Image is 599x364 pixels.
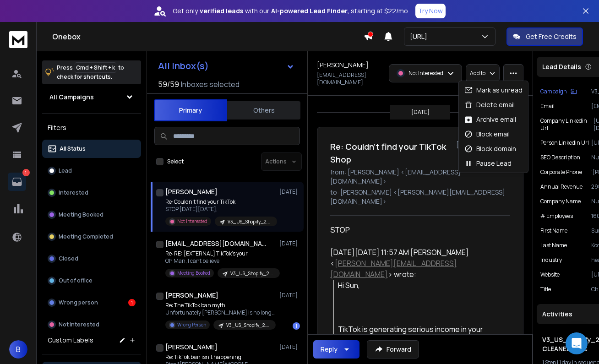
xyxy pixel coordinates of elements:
span: B [9,340,27,359]
h1: All Inbox(s) [158,61,209,71]
h1: Onebox [52,31,364,42]
p: SEO Description [540,154,580,161]
p: Not Interested [408,70,443,77]
h3: Filters [42,121,141,134]
p: from: [PERSON_NAME] <[EMAIL_ADDRESS][DOMAIN_NAME]> [330,168,510,186]
p: Meeting Booked [177,270,210,277]
p: Company Name [540,198,581,205]
p: Website [540,271,560,278]
h1: Re: Couldn’t find your TikTok Shop [330,140,451,166]
h1: [EMAIL_ADDRESS][DOMAIN_NAME] [165,239,266,248]
p: Annual Revenue [540,183,583,190]
p: # Employees [540,212,573,220]
h1: [PERSON_NAME] [165,291,218,300]
p: [DATE] : 07:12 pm [456,140,510,149]
h1: All Campaigns [49,92,94,102]
p: Not Interested [177,218,207,225]
span: Cmd + Shift + k [75,62,116,73]
p: Press to check for shortcuts. [57,63,124,81]
p: [DATE] [279,240,300,247]
p: Last Name [540,242,567,249]
p: Not Interested [59,321,99,328]
p: Closed [59,255,78,262]
p: [DATE] [411,109,430,116]
p: Person Linkedin Url [540,139,589,147]
span: 59 / 59 [158,79,179,90]
img: logo [9,31,27,48]
p: V3_US_Shopify_2.5M-100M-CLEANED-D2C [228,218,272,225]
p: Re: RE: [EXTERNAL] TikTok’s your [165,250,275,257]
p: [URL] [410,32,431,41]
div: Mark as unread [464,86,523,95]
p: STOP [DATE][DATE], [165,206,275,213]
div: 1 [293,322,300,330]
p: Get Free Credits [526,32,577,41]
p: V3_US_Shopify_2.5M-100M-CLEANED-D2C [226,322,270,329]
p: Corporate Phone [540,168,582,176]
div: Delete email [464,100,515,109]
div: Archive email [464,115,516,124]
div: Block domain [464,144,516,153]
p: Industry [540,256,562,264]
p: All Status [60,145,86,152]
button: Others [227,100,300,120]
p: Get only with our starting at $22/mo [173,6,408,16]
p: Out of office [59,277,93,284]
p: Lead Details [542,62,581,71]
p: to: [PERSON_NAME] <[PERSON_NAME][EMAIL_ADDRESS][DOMAIN_NAME]> [330,188,510,206]
h3: Inboxes selected [181,79,240,90]
p: [EMAIL_ADDRESS][DOMAIN_NAME] [317,71,383,86]
p: Campaign [540,88,567,95]
p: Lead [59,167,72,174]
p: [DATE] [279,343,300,351]
h3: Custom Labels [48,336,93,345]
p: Re: TikTok ban isn’t happening [165,353,275,361]
p: Company Linkedin Url [540,117,594,132]
p: Try Now [418,6,443,16]
strong: AI-powered Lead Finder, [271,6,349,16]
p: V3_US_Shopify_2.5M-100M-CLEANED-D2C [230,270,274,277]
div: 1 [128,299,136,306]
p: Wrong Person [177,321,206,328]
h1: [PERSON_NAME] [317,60,369,70]
div: Reply [321,345,338,354]
div: [DATE][DATE] 11:57 AM [PERSON_NAME] < > wrote: [330,247,503,280]
div: Open Intercom Messenger [566,332,588,354]
p: Interested [59,189,88,196]
div: Pause Lead [464,159,512,168]
p: Meeting Booked [59,211,103,218]
div: Block email [464,130,510,139]
p: Add to [470,70,485,77]
p: Meeting Completed [59,233,113,240]
p: Re: The TikTok ban myth [165,302,275,309]
p: Wrong person [59,299,98,306]
p: First Name [540,227,567,234]
p: [DATE] [279,188,300,196]
p: Re: Couldn’t find your TikTok [165,198,275,206]
p: Unfortunately [PERSON_NAME] is no longer [165,309,275,316]
strong: verified leads [200,6,243,16]
button: Forward [367,340,419,359]
h1: [PERSON_NAME] [165,342,218,352]
p: Email [540,103,555,110]
p: Title [540,286,551,293]
p: Oh Man, I cant believe [165,257,275,265]
label: Select [167,158,184,165]
button: Primary [154,99,227,121]
h1: [PERSON_NAME] [165,187,218,196]
div: STOP [330,225,503,236]
p: [DATE] [279,292,300,299]
p: 1 [22,169,30,176]
a: [PERSON_NAME][EMAIL_ADDRESS][DOMAIN_NAME] [330,258,457,279]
